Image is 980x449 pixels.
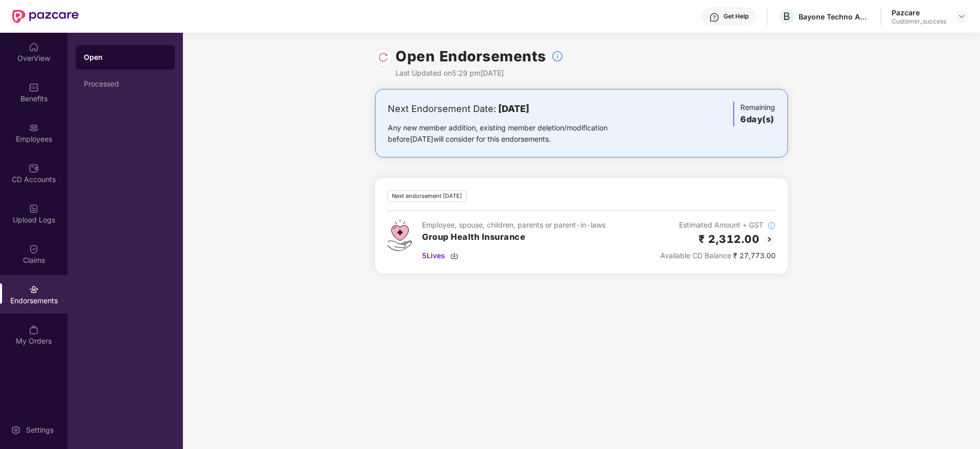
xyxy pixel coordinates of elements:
[29,123,39,133] img: svg+xml;base64,PHN2ZyBpZD0iRW1wbG95ZWVzIiB4bWxucz0iaHR0cDovL3d3dy53My5vcmcvMjAwMC9zdmciIHdpZHRoPS...
[84,80,167,88] div: Processed
[551,50,564,62] img: svg+xml;base64,PHN2ZyBpZD0iSW5mb18tXzMyeDMyIiBkYXRhLW5hbWU9IkluZm8gLSAzMngzMiIgeG1sbnM9Imh0dHA6Ly...
[29,244,39,254] img: svg+xml;base64,PHN2ZyBpZD0iQ2xhaW0iIHhtbG5zPSJodHRwOi8vd3d3LnczLm9yZy8yMDAwL3N2ZyIgd2lkdGg9IjIwIi...
[422,219,605,231] div: Employee, spouse, children, parents or parent-in-laws
[84,52,167,62] div: Open
[387,190,466,202] div: Next endorsement [DATE]
[698,231,759,248] h2: ₹ 2,312.00
[799,12,870,21] div: Bayone Techno Advisors Private Limited
[892,8,946,17] div: Pazcare
[892,17,946,26] div: Customer_success
[767,221,776,230] img: svg+xml;base64,PHN2ZyBpZD0iSW5mb18tXzMyeDMyIiBkYXRhLW5hbWU9IkluZm8gLSAzMngzMiIgeG1sbnM9Imh0dHA6Ly...
[395,45,546,68] h1: Open Endorsements
[29,204,39,214] img: svg+xml;base64,PHN2ZyBpZD0iVXBsb2FkX0xvZ3MiIGRhdGEtbmFtZT0iVXBsb2FkIExvZ3MiIHhtbG5zPSJodHRwOi8vd3...
[11,425,21,435] img: svg+xml;base64,PHN2ZyBpZD0iU2V0dGluZy0yMHgyMCIgeG1sbnM9Imh0dHA6Ly93d3cudzMub3JnLzIwMDAvc3ZnIiB3aW...
[387,219,412,251] img: svg+xml;base64,PHN2ZyB4bWxucz0iaHR0cDovL3d3dy53My5vcmcvMjAwMC9zdmciIHdpZHRoPSI0Ny43MTQiIGhlaWdodD...
[395,68,564,79] div: Last Updated on 5:29 pm[DATE]
[422,231,605,244] h3: Group Health Insurance
[660,251,731,260] span: Available CD Balance
[733,102,775,126] div: Remaining
[709,12,719,23] img: svg+xml;base64,PHN2ZyBpZD0iSGVscC0zMngzMiIgeG1sbnM9Imh0dHA6Ly93d3cudzMub3JnLzIwMDAvc3ZnIiB3aWR0aD...
[29,325,39,335] img: svg+xml;base64,PHN2ZyBpZD0iTXlfT3JkZXJzIiBkYXRhLW5hbWU9Ik15IE9yZGVycyIgeG1sbnM9Imh0dHA6Ly93d3cudz...
[783,10,790,23] span: B
[29,163,39,173] img: svg+xml;base64,PHN2ZyBpZD0iQ0RfQWNjb3VudHMiIGRhdGEtbmFtZT0iQ0QgQWNjb3VudHMiIHhtbG5zPSJodHRwOi8vd3...
[388,122,640,145] div: Any new member addition, existing member deletion/modification before [DATE] will consider for th...
[23,425,57,435] div: Settings
[740,113,775,126] h3: 6 day(s)
[763,233,776,245] img: svg+xml;base64,PHN2ZyBpZD0iQmFjay0yMHgyMCIgeG1sbnM9Imh0dHA6Ly93d3cudzMub3JnLzIwMDAvc3ZnIiB3aWR0aD...
[29,82,39,93] img: svg+xml;base64,PHN2ZyBpZD0iQmVuZWZpdHMiIHhtbG5zPSJodHRwOi8vd3d3LnczLm9yZy8yMDAwL3N2ZyIgd2lkdGg9Ij...
[498,103,529,114] b: [DATE]
[12,10,79,23] img: New Pazcare Logo
[958,12,966,20] img: svg+xml;base64,PHN2ZyBpZD0iRHJvcGRvd24tMzJ4MzIiIHhtbG5zPSJodHRwOi8vd3d3LnczLm9yZy8yMDAwL3N2ZyIgd2...
[660,219,776,231] div: Estimated Amount + GST
[29,284,39,295] img: svg+xml;base64,PHN2ZyBpZD0iRW5kb3JzZW1lbnRzIiB4bWxucz0iaHR0cDovL3d3dy53My5vcmcvMjAwMC9zdmciIHdpZH...
[660,250,776,261] div: ₹ 27,773.00
[422,250,445,261] span: 5 Lives
[724,12,749,20] div: Get Help
[29,42,39,52] img: svg+xml;base64,PHN2ZyBpZD0iSG9tZSIgeG1sbnM9Imh0dHA6Ly93d3cudzMub3JnLzIwMDAvc3ZnIiB3aWR0aD0iMjAiIG...
[378,52,388,62] img: svg+xml;base64,PHN2ZyBpZD0iUmVsb2FkLTMyeDMyIiB4bWxucz0iaHR0cDovL3d3dy53My5vcmcvMjAwMC9zdmciIHdpZH...
[388,102,640,116] div: Next Endorsement Date:
[450,252,458,260] img: svg+xml;base64,PHN2ZyBpZD0iRG93bmxvYWQtMzJ4MzIiIHhtbG5zPSJodHRwOi8vd3d3LnczLm9yZy8yMDAwL3N2ZyIgd2...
